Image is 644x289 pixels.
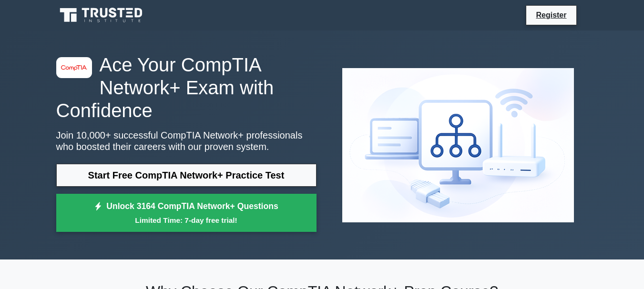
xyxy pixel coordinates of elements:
p: Join 10,000+ successful CompTIA Network+ professionals who boosted their careers with our proven ... [56,130,317,152]
a: Unlock 3164 CompTIA Network+ QuestionsLimited Time: 7-day free trial! [56,194,317,232]
img: CompTIA Network+ Preview [335,60,582,230]
small: Limited Time: 7-day free trial! [68,215,305,226]
a: Register [530,9,572,21]
h1: Ace Your CompTIA Network+ Exam with Confidence [56,53,317,122]
a: Start Free CompTIA Network+ Practice Test [56,164,317,187]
